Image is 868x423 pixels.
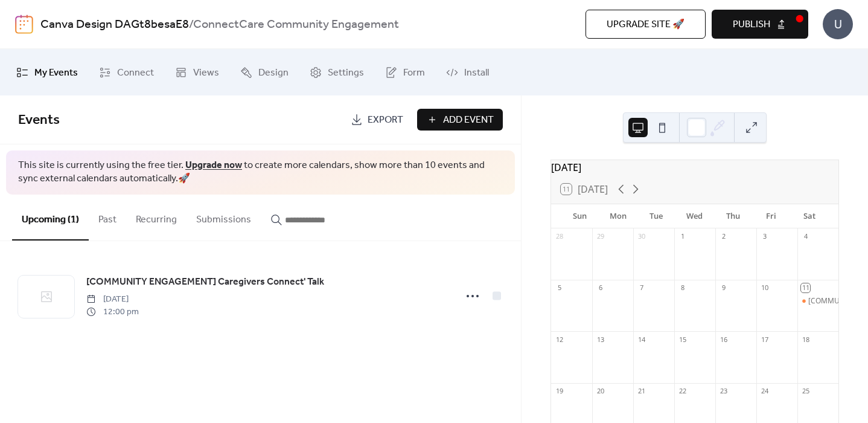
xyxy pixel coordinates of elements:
span: Install [464,63,489,82]
div: 29 [596,232,605,241]
button: Upgrade site 🚀 [586,10,706,39]
button: Past [89,195,126,239]
span: Form [403,63,425,82]
div: 20 [596,387,605,396]
b: / [189,13,193,36]
a: Design [231,54,298,91]
div: 4 [801,232,810,241]
div: 9 [719,283,728,292]
div: 22 [678,387,687,396]
a: Form [376,54,434,91]
a: Export [342,109,412,131]
div: 12 [555,335,564,344]
span: Settings [328,63,364,82]
div: Sun [561,204,599,228]
div: 5 [555,283,564,292]
div: 16 [719,335,728,344]
a: My Events [7,54,87,91]
div: Tue [637,204,675,228]
div: 24 [760,387,769,396]
button: Upcoming (1) [12,195,89,241]
button: Add Event [417,109,503,131]
div: Fri [752,204,790,228]
div: 3 [760,232,769,241]
a: Connect [90,54,163,91]
div: 19 [555,387,564,396]
div: Wed [675,204,713,228]
div: 25 [801,387,810,396]
div: Sat [791,204,829,228]
a: Settings [301,54,373,91]
div: 6 [596,283,605,292]
span: Publish [733,18,770,32]
div: 18 [801,335,810,344]
div: 13 [596,335,605,344]
span: This site is currently using the free tier. to create more calendars, show more than 10 events an... [18,159,503,186]
span: Export [368,113,403,128]
div: Thu [714,204,752,228]
img: logo [15,15,33,34]
button: Recurring [126,195,187,239]
div: 10 [760,283,769,292]
button: Submissions [187,195,261,239]
a: Canva Design DAGt8besaE8 [40,13,189,36]
span: [DATE] [86,293,139,306]
span: 12:00 pm [86,306,139,318]
span: Design [258,63,289,82]
div: 2 [719,232,728,241]
div: [COMMUNITY ENGAGEMENT] Caregivers Connect' Talk [797,296,838,306]
a: Upgrade now [185,156,242,175]
div: 30 [637,232,646,241]
a: Views [166,54,228,91]
div: 17 [760,335,769,344]
div: Mon [599,204,637,228]
button: Publish [712,10,808,39]
div: 15 [678,335,687,344]
a: Install [437,54,498,91]
span: Events [18,107,60,134]
div: 23 [719,387,728,396]
div: 14 [637,335,646,344]
div: U [823,9,853,39]
div: 8 [678,283,687,292]
span: Views [193,63,219,82]
span: [COMMUNITY ENGAGEMENT] Caregivers Connect' Talk [86,275,324,289]
div: 28 [555,232,564,241]
div: 1 [678,232,687,241]
span: Connect [117,63,154,82]
a: [COMMUNITY ENGAGEMENT] Caregivers Connect' Talk [86,274,324,290]
span: Upgrade site 🚀 [607,18,685,32]
div: 11 [801,283,810,292]
div: 21 [637,387,646,396]
span: My Events [34,63,78,82]
b: ConnectCare Community Engagement [193,13,399,36]
div: 7 [637,283,646,292]
span: Add Event [443,113,494,128]
div: [DATE] [551,160,838,175]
